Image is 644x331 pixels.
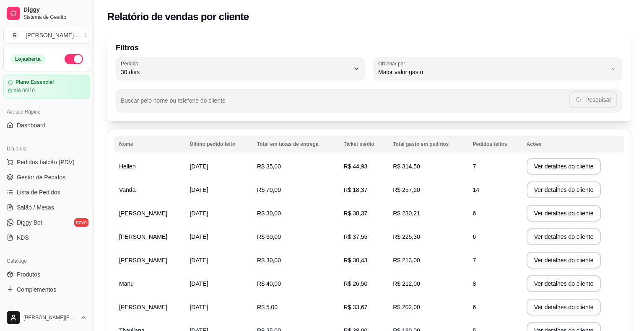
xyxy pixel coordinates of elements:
button: Select a team [3,27,90,44]
a: DiggySistema de Gestão [3,3,90,23]
span: R$ 40,00 [257,280,281,287]
span: 7 [473,257,476,264]
a: KDS [3,231,90,244]
th: Nome [114,136,184,153]
span: [PERSON_NAME][EMAIL_ADDRESS][DOMAIN_NAME] [23,314,77,321]
span: [DATE] [190,304,208,310]
span: [PERSON_NAME] [119,233,167,240]
span: Diggy Bot [17,218,42,227]
button: Pedidos balcão (PDV) [3,155,90,169]
th: Último pedido feito [184,136,252,153]
button: Ver detalhes do cliente [527,181,601,198]
span: Lista de Pedidos [17,188,60,197]
span: 8 [473,280,476,287]
span: R$ 30,43 [344,257,368,264]
span: R$ 30,00 [257,210,281,217]
span: [DATE] [190,163,208,170]
span: R$ 230,21 [393,210,420,217]
h2: Relatório de vendas por cliente [107,10,249,23]
a: Diggy Botnovo [3,216,90,229]
button: Ver detalhes do cliente [527,228,601,245]
a: Lista de Pedidos [3,186,90,199]
span: R$ 314,50 [393,163,420,170]
span: [DATE] [190,280,208,287]
div: Acesso Rápido [3,105,90,119]
span: 6 [473,233,476,240]
span: Dashboard [17,121,46,129]
span: R$ 37,55 [344,233,368,240]
button: Ver detalhes do cliente [527,205,601,222]
span: Produtos [17,270,40,279]
span: KDS [17,233,29,242]
article: até 06/10 [14,87,35,94]
span: R$ 212,00 [393,280,420,287]
a: Complementos [3,283,90,296]
span: [PERSON_NAME] [119,210,167,217]
span: Maior valor gasto [378,68,607,76]
span: Gestor de Pedidos [17,173,65,181]
span: Manu [119,280,134,287]
button: [PERSON_NAME][EMAIL_ADDRESS][DOMAIN_NAME] [3,308,90,328]
div: [PERSON_NAME] ... [26,31,79,39]
span: 14 [473,186,479,193]
article: Plano Essencial [16,79,54,85]
th: Total gasto em pedidos [388,136,467,153]
span: R$ 33,67 [344,304,368,310]
span: R$ 44,93 [344,163,368,170]
span: [DATE] [190,233,208,240]
th: Total em taxas de entrega [252,136,338,153]
span: Salão / Mesas [17,203,54,212]
span: [DATE] [190,186,208,193]
a: Produtos [3,268,90,281]
span: 7 [473,163,476,170]
button: Ver detalhes do cliente [527,275,601,292]
button: Ordenar porMaior valor gasto [373,57,622,80]
button: Ver detalhes do cliente [527,299,601,315]
span: R$ 38,37 [344,210,368,217]
th: Pedidos feitos [467,136,521,153]
span: R$ 225,30 [393,233,420,240]
span: R$ 30,00 [257,233,281,240]
span: R$ 202,00 [393,304,420,310]
label: Período [121,60,141,67]
div: Loja aberta [10,54,45,64]
p: Filtros [116,42,622,54]
input: Buscar pelo nome ou telefone do cliente [121,100,569,108]
span: Diggy [23,6,87,14]
span: R$ 35,00 [257,163,281,170]
span: R$ 213,00 [393,257,420,264]
th: Ações [522,136,624,153]
span: Sistema de Gestão [23,14,87,21]
span: [DATE] [190,257,208,264]
span: 6 [473,210,476,217]
div: Dia a dia [3,142,90,155]
a: Plano Essencialaté 06/10 [3,75,90,98]
th: Ticket médio [339,136,388,153]
label: Ordenar por [378,60,408,67]
span: R [10,31,19,39]
span: Pedidos balcão (PDV) [17,158,75,166]
a: Salão / Mesas [3,201,90,214]
a: Gestor de Pedidos [3,171,90,184]
button: Período30 dias [116,57,365,80]
span: [PERSON_NAME] [119,304,167,310]
span: R$ 257,20 [393,186,420,193]
button: Alterar Status [65,54,83,64]
span: [PERSON_NAME] [119,257,167,264]
div: Catálogo [3,254,90,268]
span: R$ 26,50 [344,280,368,287]
button: Ver detalhes do cliente [527,252,601,269]
span: [DATE] [190,210,208,217]
span: R$ 5,00 [257,304,278,310]
span: 6 [473,304,476,310]
span: R$ 18,37 [344,186,368,193]
span: R$ 30,00 [257,257,281,264]
span: Complementos [17,285,56,294]
a: Dashboard [3,119,90,132]
span: R$ 70,00 [257,186,281,193]
span: 30 dias [121,68,350,76]
span: Hellen [119,163,136,170]
button: Ver detalhes do cliente [527,158,601,175]
span: Vanda [119,186,135,193]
